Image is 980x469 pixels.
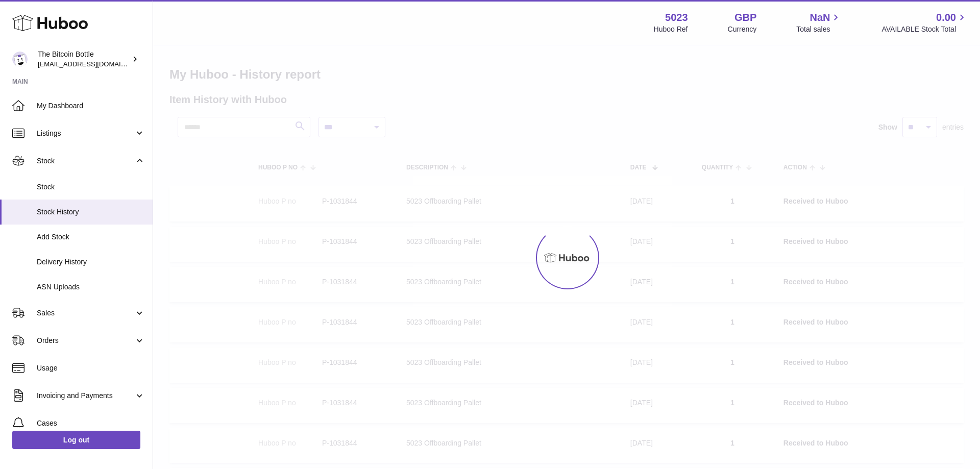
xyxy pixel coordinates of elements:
span: Sales [37,308,134,318]
span: Total sales [796,24,842,34]
span: Invoicing and Payments [37,391,134,401]
span: Listings [37,129,134,138]
a: NaN Total sales [796,11,842,34]
span: Delivery History [37,257,145,267]
div: The Bitcoin Bottle [38,50,130,69]
span: [EMAIL_ADDRESS][DOMAIN_NAME] [38,60,150,68]
span: AVAILABLE Stock Total [881,24,968,34]
span: 0.00 [936,11,956,24]
span: Cases [37,418,145,428]
img: contact@thebitcoinbottle.com [12,52,28,67]
strong: GBP [734,11,756,24]
div: Huboo Ref [654,24,688,34]
span: ASN Uploads [37,282,145,292]
strong: 5023 [665,11,688,24]
span: Orders [37,336,134,345]
span: Usage [37,363,145,373]
a: Log out [12,431,140,449]
span: Stock [37,182,145,192]
span: Stock [37,156,134,166]
div: Currency [728,24,757,34]
span: Add Stock [37,232,145,242]
span: Stock History [37,207,145,217]
span: NaN [810,11,830,24]
a: 0.00 AVAILABLE Stock Total [881,11,968,34]
span: My Dashboard [37,101,145,111]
